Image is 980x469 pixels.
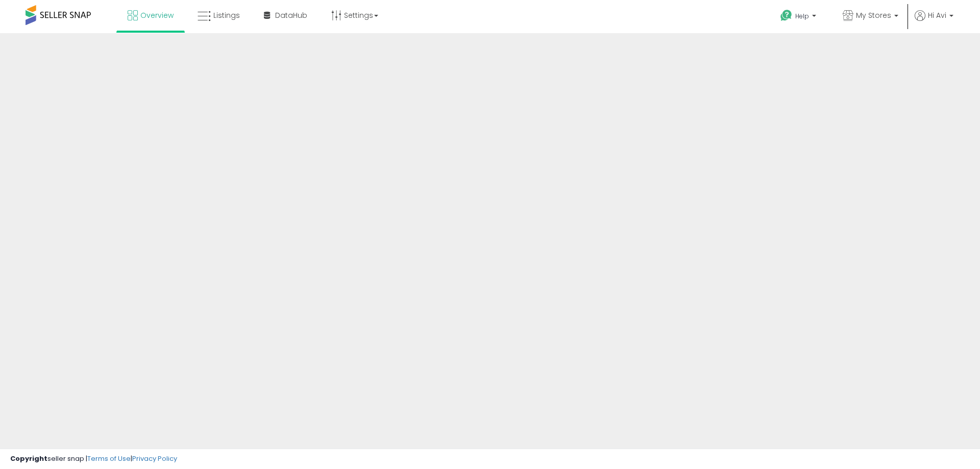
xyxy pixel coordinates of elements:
div: seller snap | | [10,454,177,464]
span: Hi Avi [928,10,946,20]
a: Terms of Use [87,454,131,463]
a: Help [772,2,826,33]
a: Privacy Policy [132,454,177,463]
a: Hi Avi [915,10,953,33]
strong: Copyright [10,454,47,463]
i: Get Help [780,9,793,22]
span: DataHub [275,10,307,20]
span: Overview [140,10,174,20]
span: Help [795,12,809,20]
span: My Stores [856,10,891,20]
span: Listings [213,10,240,20]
